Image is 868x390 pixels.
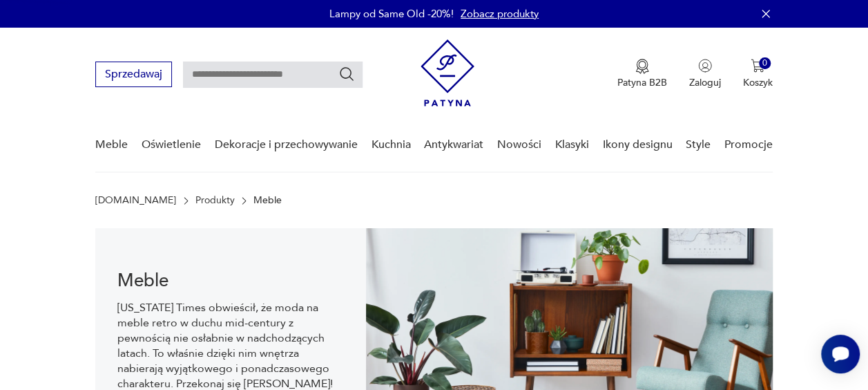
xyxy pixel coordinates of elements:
a: Produkty [195,195,235,206]
a: Nowości [497,118,541,171]
p: Lampy od Same Old -20%! [329,7,454,21]
img: Ikona medalu [635,59,649,74]
p: Zaloguj [689,76,721,89]
a: Style [686,118,711,171]
a: Dekoracje i przechowywanie [215,118,358,171]
img: Ikonka użytkownika [698,59,712,73]
img: Ikona koszyka [751,59,764,73]
button: 0Koszyk [743,59,773,89]
a: Ikony designu [602,118,672,171]
a: [DOMAIN_NAME] [95,195,176,206]
h1: Meble [117,272,344,289]
a: Sprzedawaj [95,71,172,80]
a: Zobacz produkty [461,7,539,21]
p: Meble [253,195,282,206]
a: Meble [95,118,128,171]
button: Patyna B2B [617,59,667,89]
a: Klasyki [555,118,589,171]
img: Patyna - sklep z meblami i dekoracjami vintage [421,39,474,106]
a: Ikona medaluPatyna B2B [617,59,667,89]
a: Oświetlenie [142,118,201,171]
a: Antykwariat [424,118,483,171]
button: Szukaj [338,66,355,82]
a: Kuchnia [371,118,410,171]
iframe: Smartsupp widget button [821,335,860,373]
button: Sprzedawaj [95,62,172,87]
a: Promocje [724,118,773,171]
p: Koszyk [743,76,773,89]
button: Zaloguj [689,59,721,89]
p: Patyna B2B [617,76,667,89]
div: 0 [759,57,771,69]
